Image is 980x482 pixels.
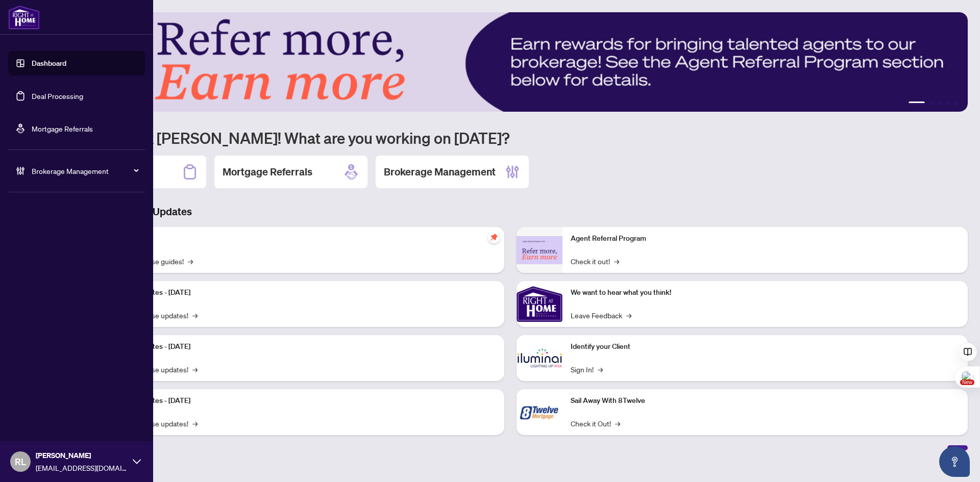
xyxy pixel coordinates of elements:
[384,165,496,179] h2: Brokerage Management
[571,233,960,244] p: Agent Referral Program
[517,335,562,381] img: Identify your Client
[909,102,925,106] button: 1
[32,165,138,176] span: Brokerage Management
[571,287,960,298] p: We want to hear what you think!
[32,91,83,100] a: Deal Processing
[192,310,198,321] span: →
[32,59,66,68] a: Dashboard
[939,446,970,477] button: Open asap
[36,462,128,473] span: [EMAIL_ADDRESS][DOMAIN_NAME]
[36,450,128,461] span: [PERSON_NAME]
[192,418,198,429] span: →
[107,395,496,407] p: Platform Updates - [DATE]
[53,205,968,219] h3: Brokerage & Industry Updates
[488,231,500,243] span: pushpin
[15,454,26,469] span: RL
[192,364,198,375] span: →
[517,281,562,327] img: We want to hear what you think!
[571,364,603,375] a: Sign In!→
[107,233,496,244] p: Self-Help
[107,287,496,298] p: Platform Updates - [DATE]
[937,102,941,106] button: 3
[571,310,631,321] a: Leave Feedback→
[614,256,619,267] span: →
[53,128,968,147] h1: Welcome back [PERSON_NAME]! What are you working on [DATE]?
[571,256,619,267] a: Check it out!→
[188,256,193,267] span: →
[571,418,620,429] a: Check it Out!→
[53,12,968,112] img: Slide 0
[945,102,949,106] button: 4
[517,389,562,435] img: Sail Away With 8Twelve
[517,236,562,264] img: Agent Referral Program
[626,310,631,321] span: →
[571,395,960,407] p: Sail Away With 8Twelve
[953,102,958,106] button: 5
[615,418,620,429] span: →
[223,165,312,179] h2: Mortgage Referrals
[571,341,960,352] p: Identify your Client
[8,5,40,30] img: logo
[598,364,603,375] span: →
[32,124,93,133] a: Mortgage Referrals
[929,102,933,106] button: 2
[107,341,496,352] p: Platform Updates - [DATE]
